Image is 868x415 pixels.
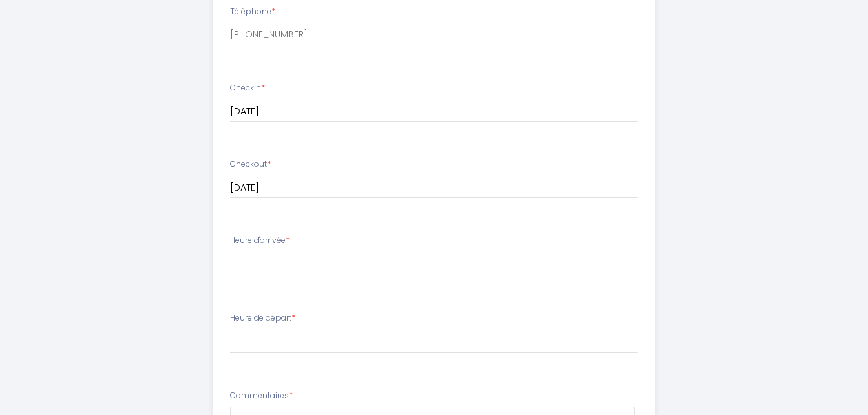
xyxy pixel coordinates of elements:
[230,158,271,171] label: Checkout
[230,390,293,402] label: Commentaires
[230,6,275,18] label: Téléphone
[230,82,265,94] label: Checkin
[230,312,295,325] label: Heure de départ
[230,235,290,247] label: Heure d'arrivée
